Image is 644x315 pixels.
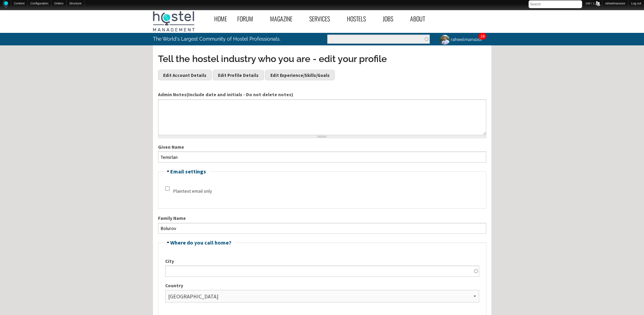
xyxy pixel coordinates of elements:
[173,188,212,195] label: Plaintext email only
[165,186,170,191] input: Check this option if you do not wish to receive email messages with graphics and styles.
[481,34,485,39] a: 28
[342,11,378,26] a: Hostels
[327,35,430,44] input: Enter the terms you wish to search for.
[153,11,195,31] img: Hostel Management Home
[158,215,486,222] label: Family Name
[158,52,486,65] h3: Tell the hostel industry who you are - edit your profile
[529,0,582,8] input: Search
[265,70,335,80] a: Edit Experience/Skills/Goals
[170,168,206,175] a: Email settings
[158,144,486,151] label: Given Name
[158,91,486,98] label: Admin Notes(Include date and initials - Do not delete notes)
[165,282,479,289] label: Country
[439,34,451,46] img: raheelmansoor's picture
[158,70,212,80] a: Edit Account Details
[304,11,342,26] a: Services
[3,0,8,8] img: Home
[165,258,479,265] label: City
[265,11,304,26] a: Magazine
[213,70,264,80] a: Edit Profile Details
[153,33,294,45] p: The World's Largest Community of Hostel Professionals.
[405,11,437,26] a: About
[170,239,231,246] a: Where do you call home?
[435,33,487,46] a: raheelmansoor
[232,11,265,26] a: Forum
[378,11,405,26] a: Jobs
[209,11,232,26] a: Home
